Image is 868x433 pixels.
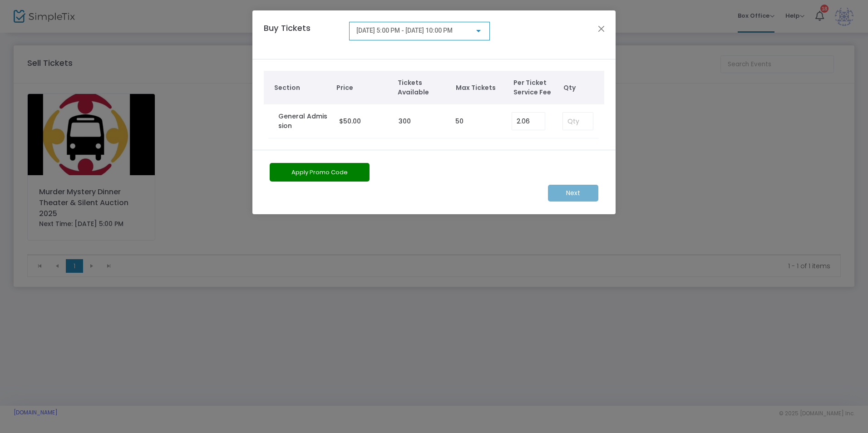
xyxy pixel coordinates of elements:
[563,113,593,130] input: Qty
[356,27,453,34] span: [DATE] 5:00 PM - [DATE] 10:00 PM
[278,112,330,131] label: General Admission
[455,117,464,126] label: 50
[399,117,411,126] label: 300
[336,83,389,93] span: Price
[563,83,600,93] span: Qty
[398,78,447,97] span: Tickets Available
[513,78,559,97] span: Per Ticket Service Fee
[274,83,328,93] span: Section
[596,23,607,34] button: Close
[456,83,505,93] span: Max Tickets
[339,117,361,126] span: $50.00
[270,163,370,182] button: Apply Promo Code
[512,113,545,130] input: Enter Service Fee
[259,22,345,48] h4: Buy Tickets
